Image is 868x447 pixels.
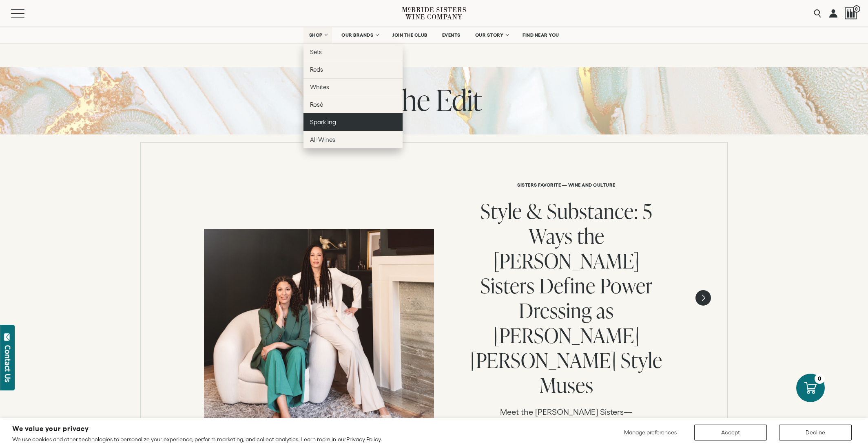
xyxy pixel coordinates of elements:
span: Muses [540,371,593,399]
button: Mobile Menu Trigger [11,9,40,18]
span: [PERSON_NAME] [470,346,616,374]
span: Define [539,271,596,299]
h2: We value your privacy [12,425,382,432]
span: Sisters [480,271,535,299]
span: JOIN THE CLUB [392,32,427,38]
span: All Wines [310,136,335,143]
span: The [386,80,430,119]
button: Accept [694,425,767,440]
span: 5 [643,197,653,225]
span: as [596,296,614,324]
span: Rosé [310,101,323,108]
span: Style [480,197,522,225]
span: Dressing [519,296,592,324]
span: [PERSON_NAME] [494,247,640,275]
a: Rosé [303,96,403,113]
span: Style [621,346,662,374]
span: Sets [310,48,322,55]
p: We use cookies and other technologies to personalize your experience, perform marketing, and coll... [12,436,382,443]
span: FIND NEAR YOU [523,32,559,38]
span: Sparkling [310,119,336,126]
a: Whites [303,78,403,96]
span: [PERSON_NAME] [494,321,640,349]
span: the [577,222,604,250]
span: Reds [310,66,323,73]
div: 0 [815,374,825,384]
button: Next [695,290,711,306]
li: SISTERS FAVORITE — [517,182,567,187]
span: & [527,197,542,225]
a: Sets [303,43,403,61]
span: EVENTS [442,32,461,38]
div: Contact Us [4,345,12,382]
a: Privacy Policy. [346,436,382,443]
a: Sparkling [303,113,403,131]
a: Reds [303,61,403,78]
a: OUR STORY [470,27,514,43]
span: OUR BRANDS [341,32,373,38]
span: Power [600,271,653,299]
span: OUR STORY [475,32,504,38]
a: EVENTS [437,27,466,43]
span: 0 [853,5,860,13]
li: WINE AND CULTURE [567,182,616,187]
span: SHOP [309,32,323,38]
a: OUR BRANDS [336,27,383,43]
span: Manage preferences [624,429,677,436]
span: Edit [436,80,482,119]
a: Style & Substance: 5 Ways the [PERSON_NAME] Sisters Define Power Dressing as [PERSON_NAME] [PERSO... [469,200,664,406]
button: Manage preferences [619,425,682,440]
button: Decline [779,425,852,440]
a: FIND NEAR YOU [517,27,565,43]
span: Substance: [547,197,638,225]
a: SHOP [303,27,332,43]
span: Whites [310,84,329,90]
a: All Wines [303,131,403,148]
a: JOIN THE CLUB [387,27,433,43]
span: Ways [529,222,573,250]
